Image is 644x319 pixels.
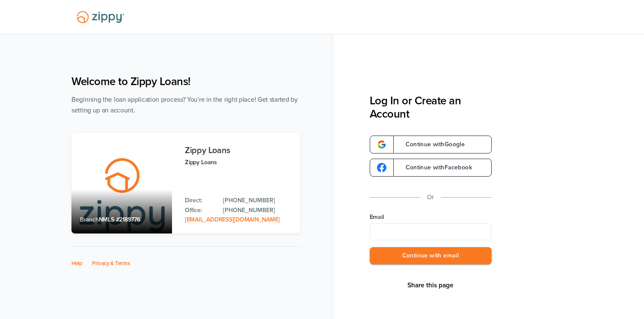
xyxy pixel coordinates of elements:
span: Continue with Google [397,142,465,148]
img: google-logo [377,163,386,172]
a: google-logoContinue withGoogle [370,136,492,154]
h3: Zippy Loans [185,146,291,155]
img: google-logo [377,140,386,149]
a: Direct Phone: 512-975-2947 [223,196,291,205]
p: Zippy Loans [185,157,291,167]
a: google-logoContinue withFacebook [370,159,492,177]
h1: Welcome to Zippy Loans! [71,75,300,88]
a: Office Phone: 512-975-2947 [223,206,291,215]
span: NMLS #2189776 [99,216,140,223]
span: Branch [80,216,99,223]
button: Share This Page [405,281,456,289]
a: Privacy & Terms [92,260,130,267]
span: Beginning the loan application process? You're in the right place! Get started by setting up an a... [71,96,298,114]
label: Email [370,213,492,222]
p: Or [427,192,434,203]
p: Direct: [185,196,214,205]
img: Lender Logo [71,7,129,27]
span: Continue with Facebook [397,165,472,171]
a: Help [71,260,83,267]
input: Email Address [370,223,492,240]
a: Email Address: zippyguide@zippymh.com [185,216,280,223]
button: Continue with email [370,247,492,265]
p: Office: [185,206,214,215]
h3: Log In or Create an Account [370,94,492,121]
